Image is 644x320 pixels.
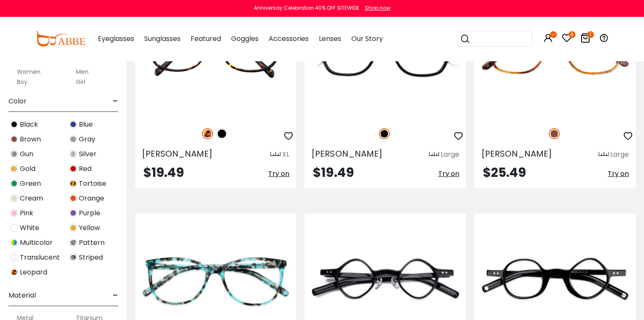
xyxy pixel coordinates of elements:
[69,253,77,261] img: Striped
[365,4,391,12] div: Shop now
[254,4,359,12] div: Anniversay Celebration 40% OFF SITEWIDE
[610,149,629,160] div: Large
[10,194,18,202] img: Cream
[20,149,33,159] span: Gun
[10,209,18,217] img: Pink
[113,285,118,306] span: -
[311,148,382,160] span: [PERSON_NAME]
[441,149,459,160] div: Large
[483,163,526,182] span: $25.49
[361,4,391,11] a: Shop now
[10,179,18,187] img: Green
[587,31,594,38] i: 1
[35,31,85,46] img: abbeglasses.com
[20,238,53,248] span: Multicolor
[20,267,47,277] span: Leopard
[191,34,221,43] span: Featured
[438,166,459,182] button: Try on
[69,120,77,128] img: Blue
[438,169,459,179] span: Try on
[282,149,289,160] div: XL
[379,128,390,139] img: Black
[113,91,118,111] span: -
[79,179,106,189] span: Tortoise
[143,163,184,182] span: $19.49
[10,150,18,158] img: Gun
[8,91,27,111] span: Color
[269,34,309,43] span: Accessories
[69,209,77,217] img: Purple
[20,134,41,144] span: Brown
[270,152,280,158] img: size ruler
[69,135,77,143] img: Gray
[569,31,575,38] i: 4
[69,179,77,187] img: Tortoise
[79,238,105,248] span: Pattern
[580,35,590,44] a: 1
[10,135,18,143] img: Brown
[69,239,77,247] img: Pattern
[10,120,18,128] img: Black
[598,152,609,158] img: size ruler
[268,169,289,179] span: Try on
[351,34,383,43] span: Our Story
[608,166,629,182] button: Try on
[20,119,38,130] span: Black
[69,194,77,202] img: Orange
[20,252,60,263] span: Translucent
[549,128,560,139] img: Brown
[268,166,289,182] button: Try on
[10,253,18,261] img: Translucent
[98,34,134,43] span: Eyeglasses
[10,268,18,276] img: Leopard
[17,67,40,77] label: Women
[481,148,552,160] span: [PERSON_NAME]
[79,252,103,263] span: Striped
[202,128,213,139] img: Leopard
[313,163,353,182] span: $19.49
[79,164,92,174] span: Red
[69,150,77,158] img: Silver
[79,119,93,130] span: Blue
[10,239,18,247] img: Multicolor
[231,34,259,43] span: Goggles
[20,208,33,218] span: Pink
[144,34,181,43] span: Sunglasses
[429,152,439,158] img: size ruler
[76,67,89,77] label: Men
[8,285,36,306] span: Material
[10,165,18,173] img: Gold
[79,134,95,144] span: Gray
[76,77,85,87] label: Girl
[79,223,100,233] span: Yellow
[20,193,43,203] span: Cream
[79,193,104,203] span: Orange
[608,169,629,179] span: Try on
[17,77,27,87] label: Boy
[562,35,572,44] a: 4
[69,165,77,173] img: Red
[69,224,77,232] img: Yellow
[216,128,227,139] img: Black
[319,34,341,43] span: Lenses
[79,149,97,159] span: Silver
[20,164,35,174] span: Gold
[20,179,41,189] span: Green
[10,224,18,232] img: White
[20,223,39,233] span: White
[142,148,213,160] span: [PERSON_NAME]
[79,208,100,218] span: Purple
